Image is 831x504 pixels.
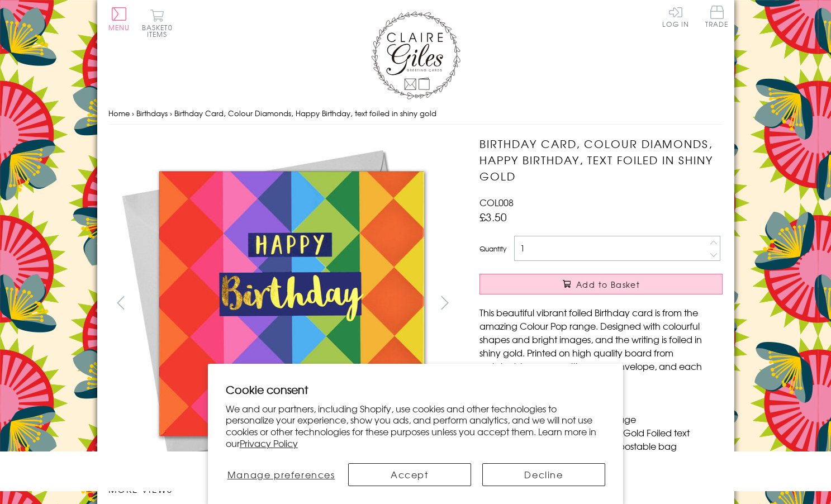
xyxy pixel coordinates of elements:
[136,108,168,118] a: Birthdays
[108,22,130,32] span: Menu
[705,6,729,27] span: Trade
[147,22,173,39] span: 0 items
[226,463,337,486] button: Manage preferences
[576,279,640,290] span: Add to Basket
[108,108,130,118] a: Home
[226,403,606,449] p: We and our partners, including Shopify, use cookies and other technologies to personalize your ex...
[108,290,134,315] button: prev
[432,290,457,315] button: next
[170,108,172,118] span: ›
[479,196,514,209] span: COL008
[227,468,335,481] span: Manage preferences
[705,6,729,30] a: Trade
[479,306,723,386] p: This beautiful vibrant foiled Birthday card is from the amazing Colour Pop range. Designed with c...
[479,244,506,254] label: Quantity
[662,6,689,27] a: Log In
[108,136,444,471] img: Birthday Card, Colour Diamonds, Happy Birthday, text foiled in shiny gold
[174,108,436,118] span: Birthday Card, Colour Diamonds, Happy Birthday, text foiled in shiny gold
[142,9,173,37] button: Basket0 items
[479,136,723,184] h1: Birthday Card, Colour Diamonds, Happy Birthday, text foiled in shiny gold
[371,11,460,99] img: Claire Giles Greetings Cards
[226,382,606,397] h2: Cookie consent
[240,436,298,450] a: Privacy Policy
[348,463,471,486] button: Accept
[108,7,130,31] button: Menu
[108,102,723,125] nav: breadcrumbs
[479,209,507,225] span: £3.50
[132,108,134,118] span: ›
[482,463,605,486] button: Decline
[479,274,723,294] button: Add to Basket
